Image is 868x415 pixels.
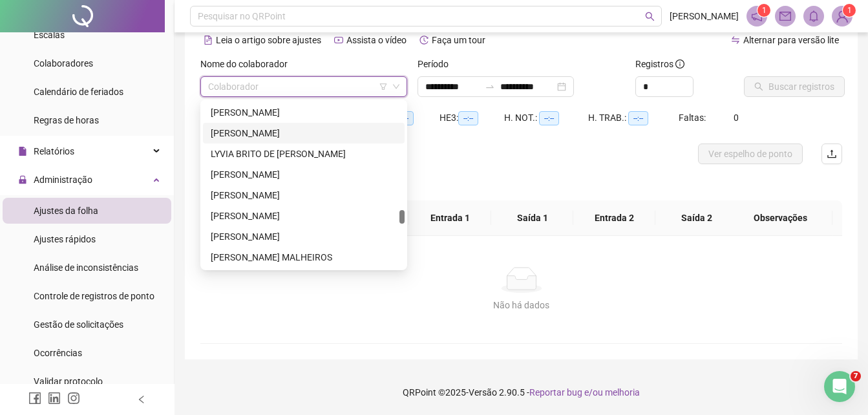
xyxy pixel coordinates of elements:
span: Gestão de solicitações [34,319,123,330]
span: Relatórios [34,146,74,156]
div: [PERSON_NAME] [211,105,397,120]
th: Observações [728,200,832,236]
span: Administração [34,175,92,185]
button: Buscar registros [744,76,845,97]
span: Ocorrências [34,348,82,358]
span: Reportar bug e/ou melhoria [529,387,640,398]
span: Faça um tour [432,35,485,45]
span: linkedin [48,392,61,405]
span: --:-- [628,111,648,125]
span: Ajustes rápidos [34,234,96,244]
div: [PERSON_NAME] [211,209,397,223]
span: Ajustes da folha [34,206,98,216]
span: bell [808,10,820,22]
span: Assista o vídeo [346,35,407,45]
div: [PERSON_NAME] [211,229,397,244]
div: [PERSON_NAME] [211,188,397,202]
div: H. NOT.: [504,111,588,125]
iframe: Intercom live chat [824,371,855,402]
span: file [18,147,27,156]
span: filter [379,83,387,90]
span: Versão [469,387,497,398]
div: [PERSON_NAME] MALHEIROS [211,250,397,264]
span: Observações [738,211,822,225]
div: MATEUS FALCÃO MALHEIROS [203,247,405,268]
span: facebook [28,392,41,405]
span: 1 [762,6,767,15]
button: Ver espelho de ponto [698,144,803,164]
span: to [485,81,495,92]
th: Entrada 2 [573,200,655,236]
div: HE 3: [439,111,504,125]
span: swap-right [485,81,495,92]
img: 89704 [832,6,852,26]
span: history [419,36,429,45]
th: Saída 1 [491,200,573,236]
div: LYVIA BRITO DE SANTANA [203,144,405,164]
span: Controle de registros de ponto [34,291,154,301]
span: Registros [635,57,684,71]
span: mail [779,10,791,22]
footer: QRPoint © 2025 - 2.90.5 - [175,370,868,415]
div: LUCIANA RODRIGUES DA SILVA [203,102,405,123]
span: Leia o artigo sobre ajustes [216,35,321,45]
div: MARIAN RODRIGUES [203,206,405,226]
span: 0 [734,112,739,123]
span: left [137,395,146,404]
div: [PERSON_NAME] [211,126,397,140]
div: [PERSON_NAME] [211,167,397,182]
span: search [645,12,655,21]
div: MARIA JULIETE DO NASCIMENTO FERREIRA [203,185,405,206]
span: Calendário de feriados [34,87,123,97]
span: Análise de inconsistências [34,262,138,273]
span: --:-- [539,111,559,125]
span: --:-- [458,111,478,125]
span: 1 [847,6,852,15]
div: H. TRAB.: [588,111,679,125]
sup: Atualize o seu contato no menu Meus Dados [843,4,856,17]
span: Alternar para versão lite [743,35,839,45]
span: Regras de horas [34,115,99,125]
span: Faltas: [679,112,708,123]
span: file-text [204,36,213,45]
div: LUIS EDUARDO DA SILVA [203,123,405,144]
span: notification [751,10,763,22]
div: Não há dados [216,298,827,312]
span: instagram [67,392,80,405]
div: MARIA JOANA DE OLIVEIRA ALVES [203,164,405,185]
div: LYVIA BRITO DE [PERSON_NAME] [211,147,397,161]
span: Escalas [34,30,65,40]
span: down [392,83,400,90]
span: lock [18,175,27,184]
div: MARIELE TRINDADE [203,226,405,247]
span: Colaboradores [34,58,93,69]
span: 7 [851,371,861,381]
th: Saída 2 [655,200,737,236]
span: youtube [334,36,343,45]
span: [PERSON_NAME] [670,9,739,23]
span: swap [731,36,740,45]
span: Validar protocolo [34,376,103,387]
label: Nome do colaborador [200,57,296,71]
span: upload [827,149,837,159]
th: Entrada 1 [409,200,491,236]
span: info-circle [675,59,684,69]
label: Período [418,57,457,71]
sup: 1 [757,4,770,17]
